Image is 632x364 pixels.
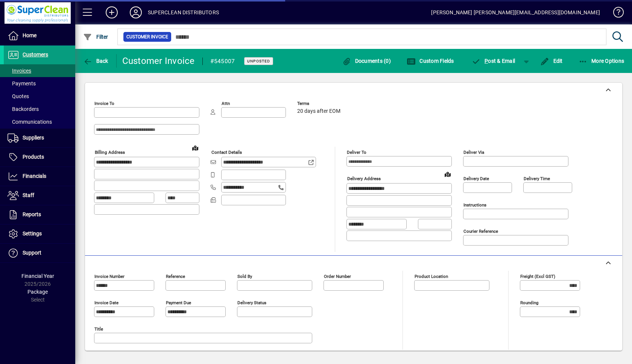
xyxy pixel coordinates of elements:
mat-label: Rounding [520,300,538,305]
button: Filter [81,30,110,44]
span: Invoices [8,68,31,74]
button: Add [100,6,124,19]
span: P [485,58,488,64]
button: Custom Fields [405,54,456,68]
span: Suppliers [23,135,44,141]
span: Quotes [8,93,29,99]
mat-label: Instructions [463,202,486,208]
span: Payments [8,80,36,86]
mat-label: Product location [415,274,448,279]
span: Backorders [8,106,39,112]
span: Financial Year [21,273,54,279]
span: ost & Email [472,58,515,64]
a: Products [4,148,75,167]
div: Customer Invoice [122,55,195,67]
a: Staff [4,186,75,205]
a: Payments [4,77,75,90]
a: View on map [189,142,201,154]
mat-label: Deliver To [347,150,366,155]
button: Back [81,54,110,68]
span: More Options [579,58,624,64]
mat-label: Freight (excl GST) [520,274,555,279]
mat-label: Deliver via [463,150,484,155]
span: Support [23,250,41,256]
span: Unposted [247,59,270,64]
mat-label: Invoice date [94,300,118,305]
mat-label: Delivery date [463,176,489,181]
button: More Options [577,54,626,68]
span: Terms [297,101,342,106]
span: Customers [23,52,48,58]
span: Custom Fields [407,58,454,64]
a: Backorders [4,103,75,115]
mat-label: Payment due [166,300,191,305]
app-page-header-button: Back [75,54,117,68]
mat-label: Invoice number [94,274,125,279]
button: Post & Email [468,54,519,68]
a: Knowledge Base [608,2,623,26]
a: Suppliers [4,129,75,147]
div: [PERSON_NAME] [PERSON_NAME][EMAIL_ADDRESS][DOMAIN_NAME] [431,6,600,18]
mat-label: Delivery status [237,300,266,305]
a: Settings [4,224,75,243]
button: Edit [538,54,565,68]
span: Financials [23,173,46,179]
span: Package [27,289,48,295]
span: Edit [540,58,563,64]
a: Home [4,26,75,45]
span: Staff [23,192,34,198]
span: Products [23,154,44,160]
span: Customer Invoice [126,33,168,41]
mat-label: Courier Reference [463,229,498,234]
a: Reports [4,205,75,224]
div: #545007 [210,55,235,67]
span: Reports [23,211,41,217]
button: Profile [124,6,148,19]
mat-label: Title [94,326,103,332]
mat-label: Invoice To [94,101,114,106]
span: 20 days after EOM [297,108,340,114]
mat-label: Reference [166,274,185,279]
span: Home [23,32,36,38]
mat-label: Order number [324,274,351,279]
mat-label: Sold by [237,274,252,279]
a: Financials [4,167,75,186]
span: Communications [8,119,52,125]
mat-label: Delivery time [524,176,550,181]
span: Documents (0) [342,58,391,64]
a: Communications [4,115,75,128]
span: Filter [83,34,108,40]
span: Back [83,58,108,64]
a: Invoices [4,64,75,77]
mat-label: Attn [222,101,230,106]
a: Quotes [4,90,75,103]
button: Documents (0) [340,54,393,68]
a: Support [4,244,75,262]
div: SUPERCLEAN DISTRIBUTORS [148,6,219,18]
span: Settings [23,231,42,237]
a: View on map [442,168,454,180]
